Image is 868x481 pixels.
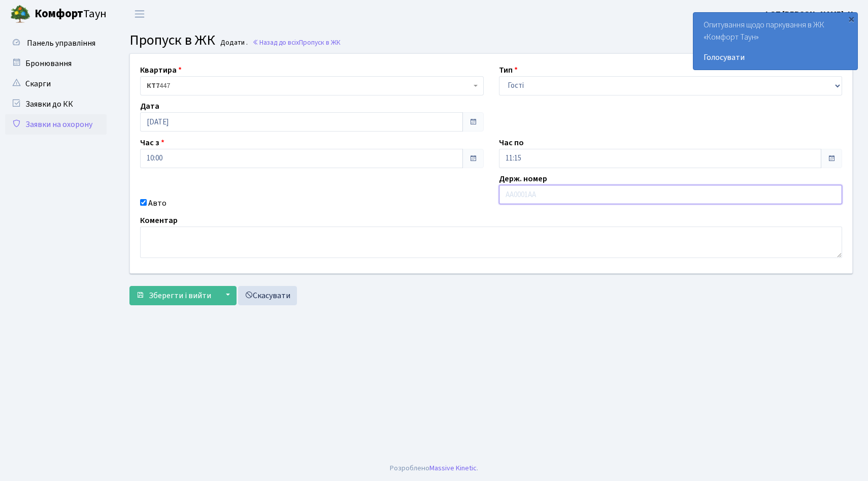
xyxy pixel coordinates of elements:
[238,286,297,305] a: Скасувати
[148,197,166,209] label: Авто
[27,38,95,49] span: Панель управління
[299,38,341,47] span: Пропуск в ЖК
[140,76,484,95] span: <b>КТ7</b>&nbsp;&nbsp;&nbsp;447
[5,53,107,74] a: Бронювання
[429,463,477,473] a: Massive Kinetic
[140,137,164,149] label: Час з
[140,100,159,112] label: Дата
[218,39,248,47] small: Додати .
[704,51,847,63] a: Голосувати
[252,38,341,47] a: Назад до всіхПропуск в ЖК
[5,74,107,94] a: Скарги
[499,185,843,204] input: AA0001AA
[5,33,107,53] a: Панель управління
[127,6,152,22] button: Переключити навігацію
[129,286,218,305] button: Зберегти і вийти
[763,8,856,20] a: ФОП [PERSON_NAME]. Н.
[693,13,857,70] div: Опитування щодо паркування в ЖК «Комфорт Таун»
[5,114,107,135] a: Заявки на охорону
[35,6,107,23] span: Таун
[499,173,547,185] label: Держ. номер
[5,94,107,114] a: Заявки до КК
[10,4,30,24] img: logo.png
[149,290,211,301] span: Зберегти і вийти
[147,81,471,91] span: <b>КТ7</b>&nbsp;&nbsp;&nbsp;447
[140,64,182,76] label: Квартира
[147,81,159,91] b: КТ7
[35,6,83,22] b: Комфорт
[846,14,856,24] div: ×
[499,137,524,149] label: Час по
[763,9,856,20] b: ФОП [PERSON_NAME]. Н.
[499,64,518,76] label: Тип
[390,463,478,474] div: Розроблено .
[140,214,178,227] label: Коментар
[129,30,215,50] span: Пропуск в ЖК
